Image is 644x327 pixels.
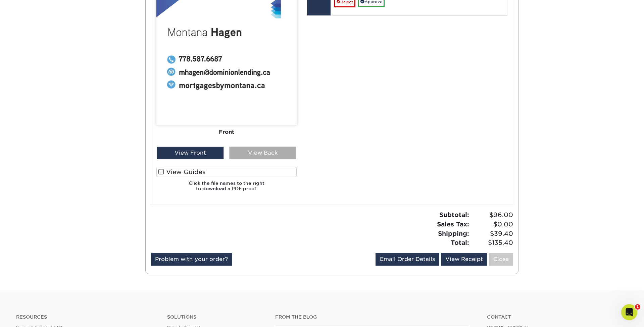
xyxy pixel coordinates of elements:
[376,253,439,266] a: Email Order Details
[471,229,513,238] span: $39.40
[439,211,469,218] strong: Subtotal:
[437,220,469,228] strong: Sales Tax:
[471,220,513,229] span: $0.00
[157,147,224,159] div: View Front
[275,314,469,320] h4: From the Blog
[471,238,513,248] span: $135.40
[156,180,297,197] h6: Click the file names to the right to download a PDF proof.
[441,253,487,266] a: View Receipt
[621,304,637,320] iframe: Intercom live chat
[451,239,469,246] strong: Total:
[635,304,640,310] span: 1
[151,253,232,266] a: Problem with your order?
[167,314,265,320] h4: Solutions
[489,253,513,266] a: Close
[16,314,157,320] h4: Resources
[229,147,296,159] div: View Back
[438,230,469,237] strong: Shipping:
[156,167,297,177] label: View Guides
[156,125,297,140] div: Front
[471,210,513,220] span: $96.00
[487,314,628,320] a: Contact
